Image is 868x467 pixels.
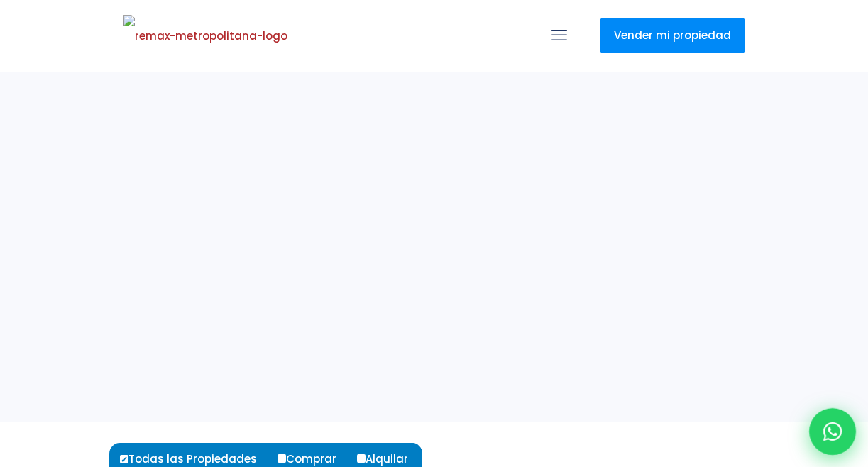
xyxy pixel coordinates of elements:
a: mobile menu [547,23,571,48]
a: Vender mi propiedad [600,18,745,53]
img: remax-metropolitana-logo [123,15,287,57]
input: Alquilar [357,454,366,463]
input: Todas las Propiedades [120,455,128,463]
input: Comprar [278,454,286,463]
